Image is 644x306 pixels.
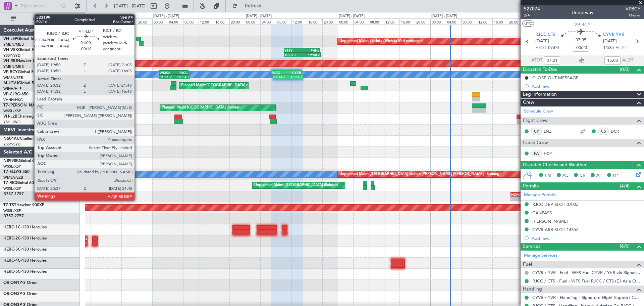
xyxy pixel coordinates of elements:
span: VH-LEP [3,37,17,41]
div: Add new [532,83,641,89]
a: B757-1757 [3,192,24,196]
div: Underway [572,9,593,16]
div: 08:00 [276,18,291,25]
div: 12:00 [106,18,121,25]
span: VP-BCY [574,21,591,28]
div: 04:00 [168,18,183,25]
div: 12:00 [291,18,307,25]
a: WMSA/SZB [3,175,23,180]
div: RJCC [272,71,286,75]
div: CP [531,128,542,135]
a: T7-RICGlobal 6000 [3,181,39,185]
span: T7-[PERSON_NAME] [3,103,42,107]
a: WSSL/XSP [3,108,21,114]
div: Unplanned Maint Wichita (Wichita Mid-continent) [339,36,423,46]
a: VH-LEPGlobal 6000 [3,37,40,41]
div: NZWP [511,192,526,196]
span: ATOT [531,57,542,64]
a: HERC-4C-130 Hercules [3,259,47,263]
div: 20:00 [322,18,338,25]
div: 16:00 [492,18,508,25]
div: CLOSE-OUT MESSAGE [532,75,579,81]
a: Schedule Crew [524,108,553,115]
a: YSSY/SYD [3,53,20,58]
div: 12:00 [477,18,492,25]
div: 08:00 [183,18,199,25]
span: Owner [626,12,641,18]
div: 01:51 Z [160,75,175,79]
span: FP [613,172,618,179]
div: [PERSON_NAME] [532,218,568,224]
div: 00:00 [245,18,260,25]
span: T7-TST [3,203,16,207]
a: T7-TSTHawker 900XP [3,203,44,207]
div: 10:07 Z [284,53,302,57]
a: T7-[PERSON_NAME]Global 7500 [3,103,65,107]
div: Unplanned Maint [GEOGRAPHIC_DATA] (Sultan [PERSON_NAME] [PERSON_NAME] - Subang) [339,169,500,179]
span: 14:35 [603,45,614,51]
span: All Aircraft [17,16,71,21]
div: FA [531,150,542,157]
span: ORION2 [3,292,19,296]
div: 04:00 [446,18,461,25]
span: HERC-3 [3,248,18,252]
button: All Aircraft [7,13,73,24]
a: WMSA/SZB [3,75,23,80]
a: Manage Services [524,252,557,259]
div: 20:00 [508,18,523,25]
span: HERC-1 [3,225,18,229]
div: 19:40 Z [302,53,320,57]
div: RJCC DEP SLOT 0700Z [532,202,579,207]
span: Dispatch Checks and Weather [523,161,587,169]
div: RJCC [174,71,188,75]
span: (4/4) [620,182,630,189]
span: ORION1 [3,281,19,285]
span: HERC-2 [3,236,18,241]
a: CYVR / YVR - Handling - Signature Flight Support CYVR / YVR [532,295,641,300]
span: VH-RIU [3,59,17,63]
span: Refresh [239,4,267,8]
span: CR [580,172,585,179]
span: B757-1 [3,192,17,196]
div: 08:00 [369,18,384,25]
a: VH-RIUHawker 800XP [3,59,45,63]
input: Trip Number [20,1,59,11]
div: CANPASS [532,210,552,216]
span: ELDT [615,45,626,51]
div: CS [598,128,609,135]
div: 16:00 [214,18,229,25]
span: Flight Crew [523,117,548,125]
span: [DATE] [535,38,549,45]
span: HERC-4 [3,259,18,263]
a: YMEN/MEB [3,42,24,47]
a: VP-CJRG-650 [3,92,29,96]
span: 2/4 [524,12,540,18]
div: CYVR [286,71,301,75]
span: Dispatch To-Dos [523,66,557,74]
a: ORION1P-3 Orion [3,281,38,285]
input: --:-- [544,56,560,64]
div: 04:00 [260,18,276,25]
a: HERC-2C-130 Hercules [3,236,47,241]
span: [DATE] - [DATE] [114,3,146,9]
span: M-JGVJ [3,81,18,85]
a: HERC-5C-130 Hercules [3,270,47,274]
a: ORION2P-3 Orion [3,292,38,296]
span: [DATE] [603,38,617,45]
div: 16:00 [307,18,322,25]
div: 08:00 [461,18,477,25]
span: 07:35 [576,37,586,44]
a: VH-L2BChallenger 604 [3,115,46,119]
div: Add new [532,235,641,241]
span: HERC-5 [3,270,18,274]
span: ALDT [622,57,633,64]
span: T7-RIC [3,181,16,185]
a: RJCC / CTS - Fuel - WFS Fuel RJCC / CTS (EJ Asia Only) [532,278,641,284]
span: AF [596,172,602,179]
a: HERC-1C-130 Hercules [3,225,47,229]
span: PM [545,172,551,179]
a: YMEN/MEB [3,64,24,69]
a: VHHH/HKG [3,97,23,102]
span: AC [562,172,569,179]
div: PHNL [302,48,319,52]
